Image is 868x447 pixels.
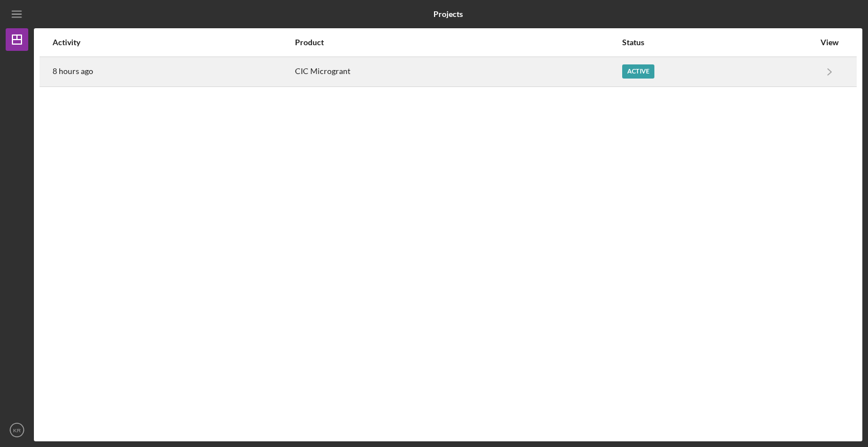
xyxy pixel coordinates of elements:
text: KR [13,427,20,433]
div: Active [622,64,654,79]
div: Status [622,38,814,47]
div: Activity [53,38,294,47]
button: KR [6,419,28,441]
div: View [815,38,844,47]
div: CIC Microgrant [295,58,621,86]
b: Projects [433,10,463,19]
time: 2025-08-21 13:53 [53,67,93,76]
div: Product [295,38,621,47]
